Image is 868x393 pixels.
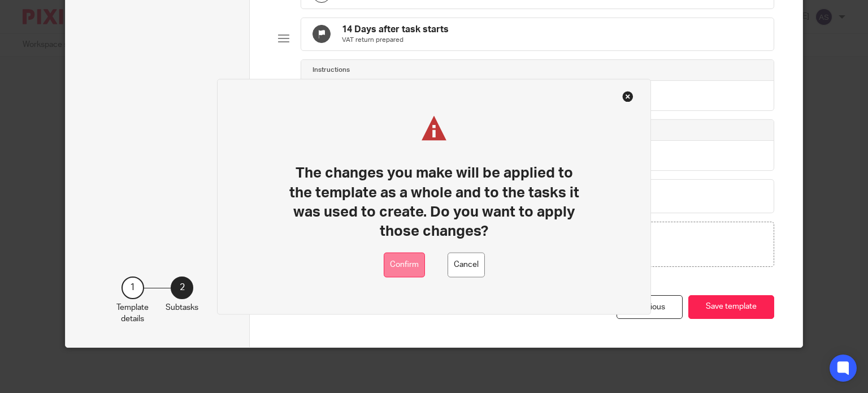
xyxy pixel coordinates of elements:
button: Cancel [448,252,485,278]
h4: Instructions [313,66,350,75]
h1: The changes you make will be applied to the template as a whole and to the tasks it was used to c... [283,163,585,241]
p: Subtasks [166,302,198,313]
div: 2 [171,277,193,299]
p: VAT return prepared [342,36,449,45]
button: Confirm [384,252,425,278]
p: Template details [116,302,149,325]
div: 1 [121,277,144,299]
h4: 14 Days after task starts [342,24,449,36]
button: Save template [688,295,774,319]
